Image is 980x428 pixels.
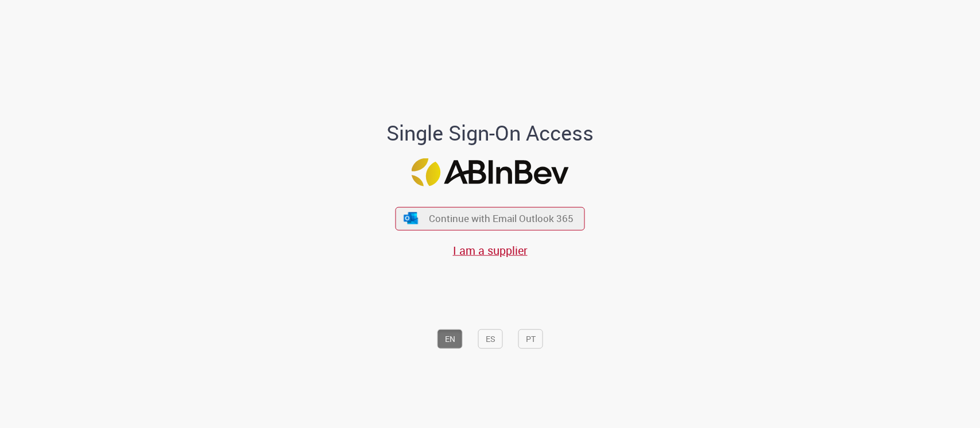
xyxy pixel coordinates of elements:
button: ES [478,329,503,348]
img: ícone Azure/Microsoft 360 [402,212,419,224]
button: ícone Azure/Microsoft 360 Continue with Email Outlook 365 [396,207,585,230]
button: EN [437,329,463,348]
a: I am a supplier [453,242,528,258]
img: Logo ABInBev [412,158,569,186]
h1: Single Sign-On Access [331,122,649,145]
button: PT [518,329,543,348]
span: Continue with Email Outlook 365 [429,212,574,225]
